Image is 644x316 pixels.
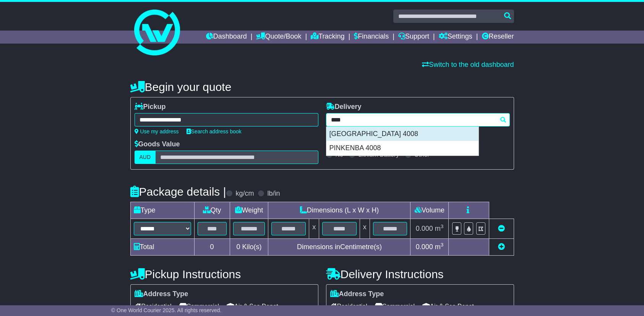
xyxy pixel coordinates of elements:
[227,300,278,312] span: Air & Sea Depot
[194,239,230,256] td: 0
[354,31,389,44] a: Financials
[130,268,318,280] h4: Pickup Instructions
[435,225,444,232] span: m
[435,243,444,251] span: m
[410,202,449,219] td: Volume
[111,307,222,313] span: © One World Courier 2025. All rights reserved.
[268,239,410,256] td: Dimensions in Centimetre(s)
[230,239,268,256] td: Kilo(s)
[135,290,188,298] label: Address Type
[482,31,514,44] a: Reseller
[498,243,505,251] a: Add new item
[398,31,429,44] a: Support
[179,300,219,312] span: Commercial
[326,127,479,141] div: [GEOGRAPHIC_DATA] 4008
[268,202,410,219] td: Dimensions (L x W x H)
[130,202,194,219] td: Type
[130,81,514,93] h4: Begin your quote
[416,225,433,232] span: 0.000
[441,242,444,248] sup: 3
[256,31,301,44] a: Quote/Book
[330,290,384,298] label: Address Type
[206,31,247,44] a: Dashboard
[330,300,367,312] span: Residential
[135,300,172,312] span: Residential
[422,300,474,312] span: Air & Sea Depot
[135,140,180,149] label: Goods Value
[194,202,230,219] td: Qty
[326,141,479,156] div: PINKENBA 4008
[360,219,370,239] td: x
[130,239,194,256] td: Total
[326,113,510,126] typeahead: Please provide city
[498,225,505,232] a: Remove this item
[439,31,472,44] a: Settings
[230,202,268,219] td: Weight
[130,185,226,198] h4: Package details |
[135,103,166,111] label: Pickup
[416,243,433,251] span: 0.000
[311,31,344,44] a: Tracking
[309,219,319,239] td: x
[375,300,415,312] span: Commercial
[135,128,179,135] a: Use my address
[422,61,514,68] a: Switch to the old dashboard
[187,128,242,135] a: Search address book
[236,243,240,251] span: 0
[267,190,280,198] label: lb/in
[235,190,254,198] label: kg/cm
[135,151,156,164] label: AUD
[326,268,514,280] h4: Delivery Instructions
[326,103,362,111] label: Delivery
[441,224,444,229] sup: 3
